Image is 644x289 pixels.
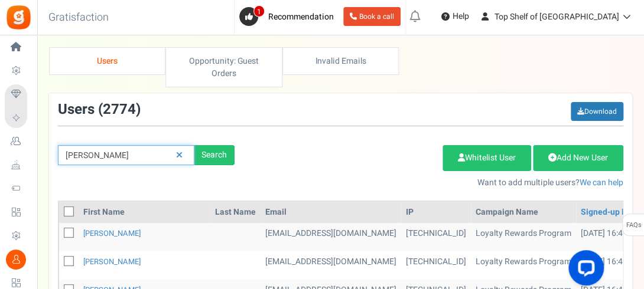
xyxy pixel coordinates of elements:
a: Reset [170,145,188,166]
a: Opportunity: Guest Orders [165,47,282,87]
a: [PERSON_NAME] [83,256,141,267]
td: [TECHNICAL_ID] [401,251,471,280]
th: IP [401,202,471,223]
a: Help [437,7,474,26]
a: Add New User [533,145,623,171]
p: Want to add multiple users? [252,177,623,189]
h3: Users ( ) [58,102,141,117]
a: Download [571,102,623,121]
a: [PERSON_NAME] [83,228,141,239]
span: Help [450,11,469,22]
th: Last Name [210,202,261,223]
span: 1 [253,5,265,17]
td: [EMAIL_ADDRESS][DOMAIN_NAME] [261,251,401,280]
a: Whitelist User [443,145,531,171]
td: [EMAIL_ADDRESS][DOMAIN_NAME] [261,223,401,251]
img: Gratisfaction [5,4,32,31]
th: First Name [79,202,210,223]
a: We can help [580,176,623,189]
span: FAQs [626,214,642,237]
span: Recommendation [268,11,334,23]
td: [TECHNICAL_ID] [401,223,471,251]
div: Search [194,145,235,165]
span: Top Shelf of [GEOGRAPHIC_DATA] [495,11,619,23]
td: Loyalty Rewards Program [471,251,576,280]
input: Search by email or name [58,145,194,165]
a: Book a call [343,7,401,26]
h3: Gratisfaction [35,6,122,29]
a: Users [49,47,165,75]
td: Loyalty Rewards Program [471,223,576,251]
th: Campaign Name [471,202,576,223]
a: Invalid Emails [282,47,399,75]
a: 1 Recommendation [239,7,339,26]
a: Signed-up Date [581,206,639,218]
span: 2774 [103,99,136,120]
th: Email [261,202,401,223]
